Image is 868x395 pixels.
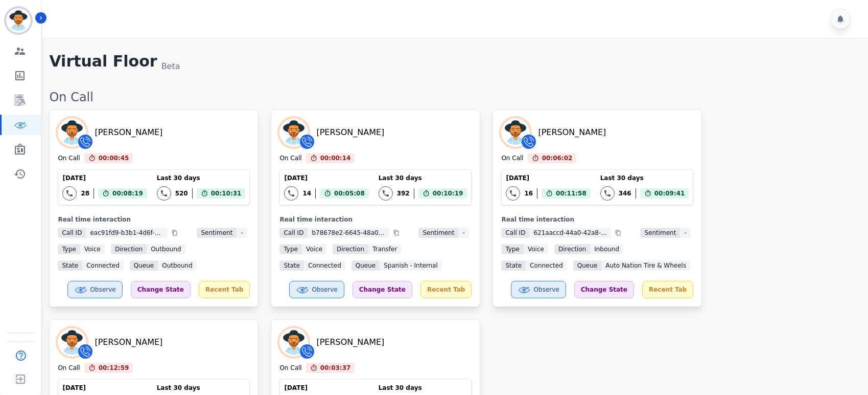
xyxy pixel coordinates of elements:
span: connected [304,260,345,271]
div: [DATE] [506,174,590,182]
span: 621aaccd-44a0-42a8-85b5-14bf2766e1c1 [529,228,611,238]
img: Avatar [58,118,86,147]
div: On Call [501,154,523,163]
span: Queue [573,260,601,271]
div: 16 [524,189,533,198]
span: eac91fd9-b3b1-4d6f-8e51-f20d6e406088 [86,228,168,238]
div: Real time interaction [501,215,693,224]
span: 00:06:02 [542,153,573,163]
span: Sentiment [197,228,237,238]
div: On Call [49,89,858,105]
div: [PERSON_NAME] [95,126,162,139]
span: Observe [534,286,559,294]
div: Change State [353,281,412,298]
div: On Call [58,364,80,373]
div: [PERSON_NAME] [95,336,162,348]
span: Auto Nation Tire & Wheels [601,260,690,271]
div: [DATE] [62,384,147,392]
span: - [237,228,247,238]
span: 00:10:19 [433,188,463,199]
div: Recent Tab [420,281,472,298]
span: voice [302,244,326,254]
div: Last 30 days [600,174,689,182]
img: Avatar [279,118,308,147]
span: Direction [333,244,368,254]
span: - [458,228,468,238]
span: Sentiment [640,228,680,238]
div: 520 [175,189,188,198]
button: Observe [67,281,123,298]
div: [PERSON_NAME] [316,336,384,348]
span: voice [80,244,105,254]
span: 00:00:14 [320,153,351,163]
span: inbound [590,244,623,254]
div: [PERSON_NAME] [316,126,384,139]
div: Last 30 days [379,384,467,392]
div: Real time interaction [58,215,250,224]
div: [DATE] [62,174,147,182]
span: State [58,260,82,271]
span: 00:09:41 [654,188,685,199]
span: b78678e2-6645-48a0-bb34-a0aea86d3578 [308,228,389,238]
img: Avatar [501,118,530,147]
span: 00:00:45 [99,153,129,163]
span: Observe [90,286,116,294]
span: Outbound [158,260,197,271]
span: - [680,228,690,238]
span: Queue [351,260,380,271]
span: voice [524,244,548,254]
span: 00:10:31 [211,188,242,199]
div: Change State [131,281,191,298]
span: Type [501,244,524,254]
span: Direction [111,244,147,254]
div: 28 [81,189,89,198]
div: On Call [279,364,301,373]
div: Real time interaction [279,215,472,224]
div: On Call [58,154,80,163]
div: 346 [619,189,631,198]
span: 00:08:19 [112,188,143,199]
span: Queue [130,260,158,271]
span: State [279,260,304,271]
img: Avatar [279,328,308,357]
button: Observe [511,281,566,298]
div: On Call [279,154,301,163]
div: 14 [302,189,311,198]
span: State [501,260,526,271]
div: [PERSON_NAME] [538,126,606,139]
span: Type [279,244,302,254]
button: Observe [289,281,344,298]
span: Call ID [501,228,529,238]
span: connected [526,260,567,271]
div: Last 30 days [379,174,467,182]
div: Last 30 days [157,384,246,392]
div: 392 [397,189,410,198]
span: Call ID [279,228,308,238]
span: connected [82,260,124,271]
img: Bordered avatar [6,8,31,33]
span: Direction [554,244,590,254]
div: Recent Tab [642,281,693,298]
span: 00:03:37 [320,363,351,373]
div: Change State [574,281,634,298]
span: 00:12:59 [99,363,129,373]
span: 00:11:58 [556,188,587,199]
div: [DATE] [284,174,368,182]
div: Last 30 days [157,174,246,182]
span: 00:05:08 [334,188,365,199]
span: Sentiment [418,228,458,238]
span: Spanish - Internal [380,260,442,271]
div: Recent Tab [199,281,250,298]
span: Call ID [58,228,86,238]
div: [DATE] [284,384,368,392]
span: Observe [312,286,338,294]
div: Beta [161,60,180,73]
span: transfer [368,244,401,254]
span: Type [58,244,80,254]
span: outbound [147,244,185,254]
h1: Virtual Floor [49,52,157,73]
img: Avatar [58,328,86,357]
